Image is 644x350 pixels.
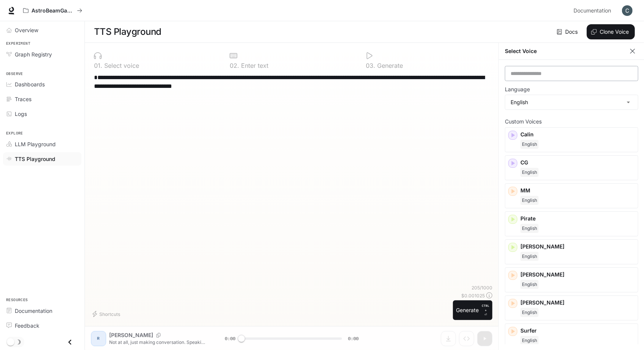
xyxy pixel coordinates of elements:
[230,62,239,69] p: 0 2 .
[482,303,489,312] p: CTRL +
[555,24,581,39] a: Docs
[3,319,81,332] a: Feedback
[20,3,86,18] button: All workspaces
[573,6,611,16] span: Documentation
[520,187,635,194] p: MM
[15,80,45,88] span: Dashboards
[7,337,14,346] span: Dark mode toggle
[520,252,539,261] span: English
[15,26,38,34] span: Overview
[587,24,635,39] button: Clone Voice
[31,8,74,14] p: AstroBeamGame
[520,336,539,345] span: English
[61,334,78,350] button: Close drawer
[520,280,539,289] span: English
[622,5,633,16] img: User avatar
[520,131,635,138] p: Calin
[15,140,56,148] span: LLM Playground
[505,119,638,124] p: Custom Voices
[366,62,375,69] p: 0 3 .
[453,300,492,320] button: GenerateCTRL +⏎
[520,168,539,177] span: English
[570,3,617,18] a: Documentation
[3,137,81,151] a: LLM Playground
[3,92,81,106] a: Traces
[94,24,161,39] h1: TTS Playground
[505,87,530,92] p: Language
[102,62,139,69] p: Select voice
[375,62,403,69] p: Generate
[3,48,81,61] a: Graph Registry
[15,155,55,163] span: TTS Playground
[3,23,81,37] a: Overview
[520,243,635,250] p: [PERSON_NAME]
[520,271,635,278] p: [PERSON_NAME]
[520,140,539,149] span: English
[3,107,81,120] a: Logs
[520,327,635,334] p: Surfer
[620,3,635,18] button: User avatar
[15,50,52,58] span: Graph Registry
[15,322,39,330] span: Feedback
[482,303,489,317] p: ⏎
[91,308,123,320] button: Shortcuts
[520,224,539,233] span: English
[15,110,27,118] span: Logs
[520,308,539,317] span: English
[239,62,268,69] p: Enter text
[15,95,31,103] span: Traces
[520,196,539,205] span: English
[3,152,81,166] a: TTS Playground
[3,78,81,91] a: Dashboards
[520,215,635,222] p: Pirate
[461,292,485,299] p: $ 0.001025
[3,304,81,317] a: Documentation
[520,159,635,166] p: CG
[94,62,102,69] p: 0 1 .
[15,307,52,315] span: Documentation
[520,299,635,306] p: [PERSON_NAME]
[505,95,638,109] div: English
[472,284,492,291] p: 205 / 1000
